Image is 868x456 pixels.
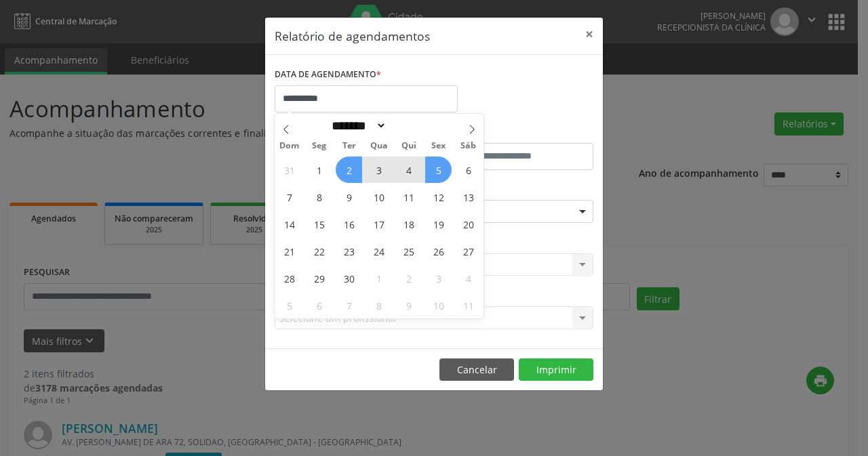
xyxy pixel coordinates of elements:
span: Setembro 24, 2025 [366,238,392,264]
span: Outubro 1, 2025 [366,265,392,291]
span: Ter [334,142,364,150]
button: Imprimir [519,358,593,381]
span: Outubro 10, 2025 [425,292,452,318]
span: Setembro 1, 2025 [306,157,332,183]
span: Setembro 2, 2025 [336,157,362,183]
span: Setembro 13, 2025 [455,184,481,210]
span: Setembro 12, 2025 [425,184,452,210]
span: Sex [424,142,454,150]
label: ATÉ [437,122,593,143]
span: Setembro 10, 2025 [366,184,392,210]
span: Setembro 11, 2025 [395,184,422,210]
span: Seg [304,142,334,150]
span: Outubro 9, 2025 [395,292,422,318]
span: Setembro 28, 2025 [276,265,302,291]
span: Setembro 29, 2025 [306,265,332,291]
span: Setembro 15, 2025 [306,211,332,237]
span: Setembro 17, 2025 [366,211,392,237]
span: Outubro 2, 2025 [395,265,422,291]
span: Setembro 8, 2025 [306,184,332,210]
span: Setembro 14, 2025 [276,211,302,237]
span: Outubro 4, 2025 [455,265,481,291]
span: Setembro 22, 2025 [306,238,332,264]
button: Close [576,18,603,51]
label: DATA DE AGENDAMENTO [275,64,381,85]
span: Setembro 27, 2025 [455,238,481,264]
span: Outubro 11, 2025 [455,292,481,318]
span: Dom [275,142,304,150]
span: Setembro 16, 2025 [336,211,362,237]
span: Setembro 18, 2025 [395,211,422,237]
span: Setembro 5, 2025 [425,157,452,183]
span: Setembro 6, 2025 [455,157,481,183]
span: Outubro 8, 2025 [366,292,392,318]
span: Setembro 4, 2025 [395,157,422,183]
span: Setembro 3, 2025 [366,157,392,183]
span: Setembro 21, 2025 [276,238,302,264]
span: Qui [394,142,424,150]
span: Outubro 7, 2025 [336,292,362,318]
span: Agosto 31, 2025 [276,157,302,183]
span: Setembro 23, 2025 [336,238,362,264]
span: Setembro 9, 2025 [336,184,362,210]
span: Outubro 3, 2025 [425,265,452,291]
select: Month [327,119,387,133]
span: Setembro 26, 2025 [425,238,452,264]
span: Qua [364,142,394,150]
button: Cancelar [439,358,514,381]
span: Setembro 7, 2025 [276,184,302,210]
span: Setembro 30, 2025 [336,265,362,291]
span: Outubro 6, 2025 [306,292,332,318]
span: Setembro 20, 2025 [455,211,481,237]
span: Setembro 25, 2025 [395,238,422,264]
h5: Relatório de agendamentos [275,27,430,45]
span: Sáb [454,142,484,150]
input: Year [387,119,431,133]
span: Outubro 5, 2025 [276,292,302,318]
span: Setembro 19, 2025 [425,211,452,237]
